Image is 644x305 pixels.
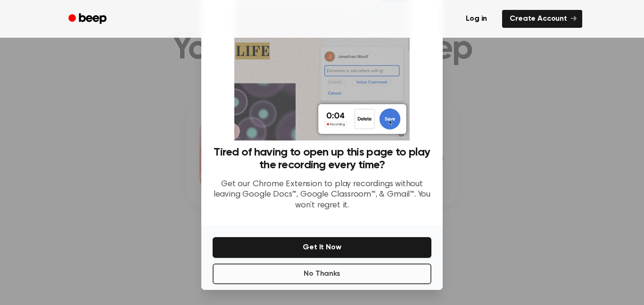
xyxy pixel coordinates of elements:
[502,10,582,28] a: Create Account
[213,264,431,284] button: No Thanks
[456,8,496,30] a: Log in
[213,146,431,172] h3: Tired of having to open up this page to play the recording every time?
[62,10,115,28] a: Beep
[213,237,431,258] button: Get It Now
[213,179,431,211] p: Get our Chrome Extension to play recordings without leaving Google Docs™, Google Classroom™, & Gm...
